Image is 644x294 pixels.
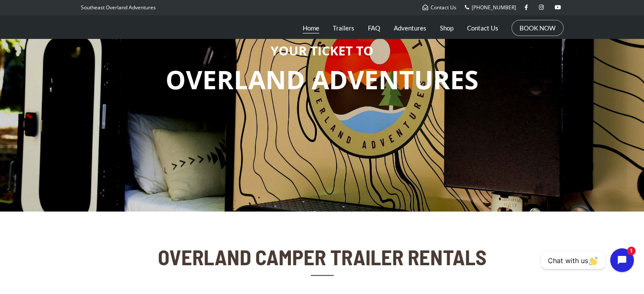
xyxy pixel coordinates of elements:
a: Shop [440,17,453,38]
a: Trailers [333,17,354,38]
a: Adventures [394,17,426,38]
span: [PHONE_NUMBER] [472,4,516,11]
a: BOOK NOW [520,24,556,32]
p: OVERLAND ADVENTURES [6,62,638,98]
a: FAQ [368,17,380,38]
p: Southeast Overland Adventures [81,2,156,13]
a: Home [303,17,319,38]
h2: OVERLAND CAMPER TRAILER RENTALS [156,245,489,269]
span: Contact Us [431,4,456,11]
a: Contact Us [467,17,498,38]
h3: YOUR TICKET TO [6,44,638,58]
a: Contact Us [423,4,456,11]
a: [PHONE_NUMBER] [465,4,516,11]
